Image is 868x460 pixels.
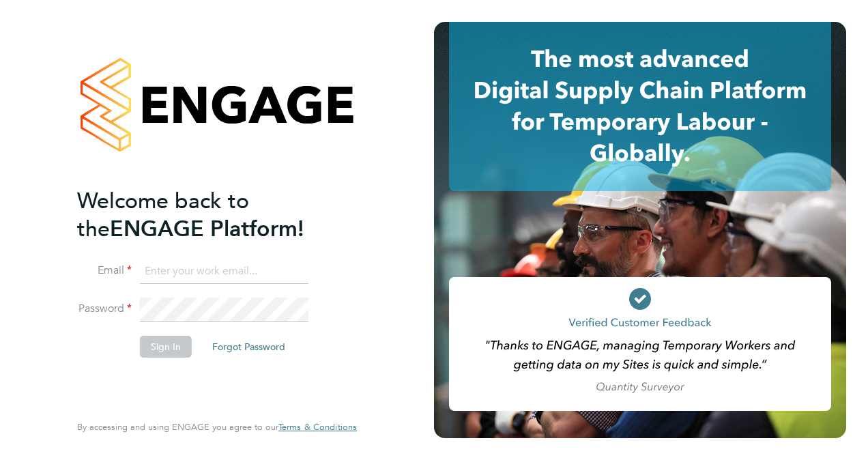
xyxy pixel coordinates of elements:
[77,263,132,278] label: Email
[278,422,357,433] a: Terms & Conditions
[201,336,296,358] button: Forgot Password
[77,421,357,433] span: By accessing and using ENGAGE you agree to our
[77,302,132,316] label: Password
[278,421,357,433] span: Terms & Conditions
[140,259,308,284] input: Enter your work email...
[77,188,249,242] span: Welcome back to the
[140,336,192,358] button: Sign In
[77,187,343,243] h2: ENGAGE Platform!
